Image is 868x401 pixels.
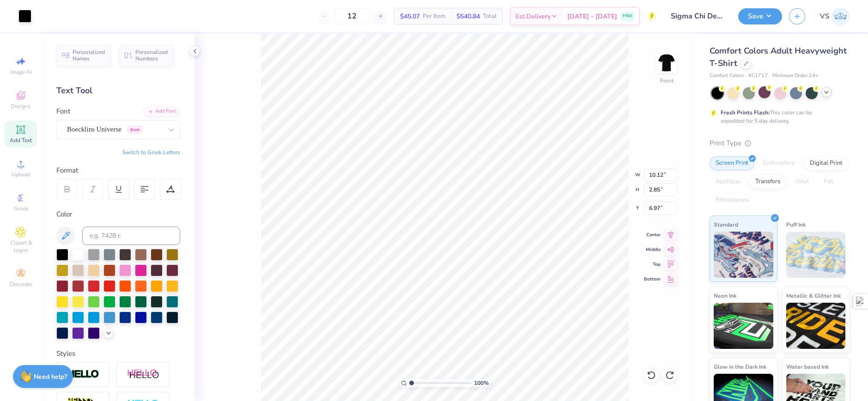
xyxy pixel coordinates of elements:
[804,156,849,170] div: Digital Print
[127,369,159,380] img: Shadow
[820,7,850,25] a: VS
[786,362,829,371] span: Water based Ink
[56,348,180,359] div: Styles
[644,276,661,282] span: Bottom
[567,12,617,21] span: [DATE] - [DATE]
[714,220,738,229] span: Standard
[135,49,168,62] span: Personalized Numbers
[623,13,632,19] span: FREE
[644,232,661,238] span: Center
[832,7,850,25] img: Volodymyr Sobko
[12,171,30,178] span: Upload
[474,379,489,387] span: 100 %
[710,193,754,207] div: Rhinestones
[789,175,815,189] div: Vinyl
[738,8,782,24] button: Save
[714,362,766,371] span: Glow in the Dark Ink
[14,205,28,212] span: Greek
[10,68,32,76] span: Image AI
[757,156,801,170] div: Embroidery
[748,72,768,80] span: # C1717
[56,106,70,117] label: Font
[772,72,819,80] span: Minimum Order: 24 +
[710,175,747,189] div: Applique
[423,12,445,21] span: Per Item
[721,108,834,125] div: This color can be expedited for 5 day delivery.
[818,175,839,189] div: Foil
[721,109,770,116] strong: Fresh Prints Flash:
[67,369,99,380] img: Stroke
[714,303,773,349] img: Neon Ink
[786,220,806,229] span: Puff Ink
[5,239,37,254] span: Clipart & logos
[73,49,105,62] span: Personalized Names
[10,137,32,144] span: Add Text
[56,165,181,176] div: Format
[786,303,846,349] img: Metallic & Glitter Ink
[786,232,846,278] img: Puff Ink
[10,281,32,288] span: Decorate
[334,8,370,24] input: – –
[657,54,676,72] img: Front
[34,372,67,381] strong: Need help?
[456,12,480,21] span: $540.84
[144,106,180,117] div: Add Font
[400,12,420,21] span: $45.07
[710,156,754,170] div: Screen Print
[56,84,180,97] div: Text Tool
[663,7,731,25] input: Untitled Design
[82,227,180,245] input: e.g. 7428 c
[644,261,661,268] span: Top
[483,12,497,21] span: Total
[122,149,180,156] button: Switch to Greek Letters
[710,45,847,69] span: Comfort Colors Adult Heavyweight T-Shirt
[714,291,736,300] span: Neon Ink
[710,138,850,149] div: Print Type
[516,12,551,21] span: Est. Delivery
[710,72,744,80] span: Comfort Colors
[786,291,841,300] span: Metallic & Glitter Ink
[820,11,829,22] span: VS
[56,209,180,220] div: Color
[749,175,786,189] div: Transfers
[644,246,661,253] span: Middle
[714,232,773,278] img: Standard
[660,77,674,85] div: Front
[11,102,31,110] span: Designs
